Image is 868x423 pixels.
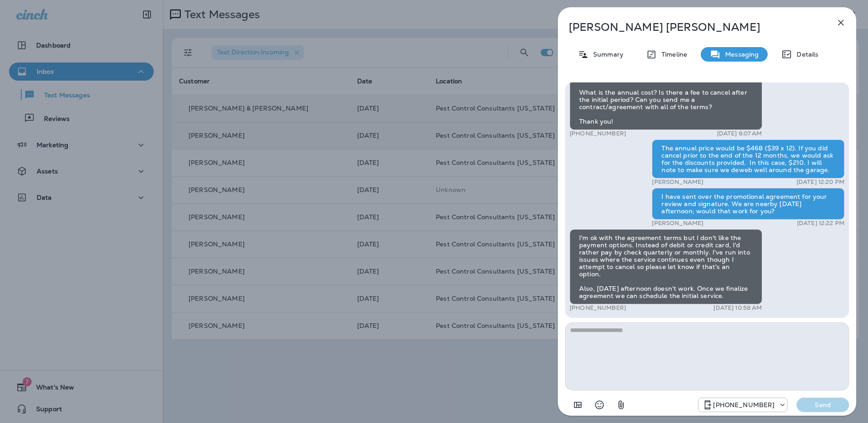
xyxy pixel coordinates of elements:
[652,188,844,220] div: I have sent over the promotional agreement for your review and signature. We are nearby [DATE] af...
[792,51,818,58] p: Details
[569,396,587,414] button: Add in a premade template
[652,220,703,227] p: [PERSON_NAME]
[797,220,844,227] p: [DATE] 12:22 PM
[570,229,762,304] div: I'm ok with the agreement terms but I don't like the payment options. Instead of debit or credit ...
[652,178,703,186] p: [PERSON_NAME]
[569,21,816,34] p: [PERSON_NAME] [PERSON_NAME]
[698,399,787,410] div: +1 (815) 998-9676
[717,130,762,137] p: [DATE] 8:07 AM
[570,304,626,312] p: [PHONE_NUMBER]
[657,51,687,58] p: Timeline
[590,396,609,414] button: Select an emoji
[589,51,623,58] p: Summary
[797,178,844,186] p: [DATE] 12:20 PM
[713,304,762,312] p: [DATE] 10:58 AM
[570,55,762,130] div: Ok, this sounds good. I'd also like you to spray inside the garage and knock down any spider webs...
[652,139,844,178] div: The annual price would be $468 ($39 x 12). If you did cancel prior to the end of the 12 months, w...
[713,401,774,409] p: [PHONE_NUMBER]
[570,130,626,137] p: [PHONE_NUMBER]
[721,51,759,58] p: Messaging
